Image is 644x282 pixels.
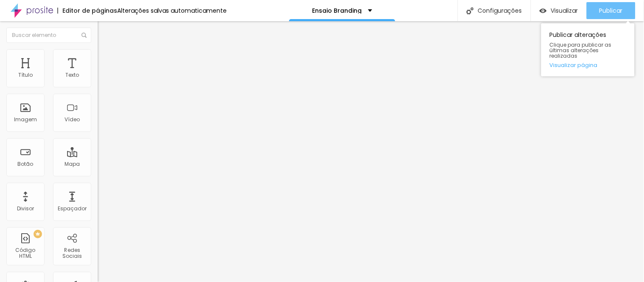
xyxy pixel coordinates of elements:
[98,21,644,282] iframe: Editor
[18,71,33,78] font: Título
[16,246,36,260] font: Código HTML
[58,205,87,212] font: Espaçador
[599,6,623,15] font: Publicar
[550,61,598,69] font: Visualizar página
[551,6,578,15] font: Visualizar
[18,160,34,168] font: Botão
[478,6,522,15] font: Configurações
[531,2,587,19] button: Visualizar
[467,7,474,14] img: Ícone
[65,71,79,78] font: Texto
[550,41,612,59] font: Clique para publicar as últimas alterações realizadas
[312,6,362,15] font: Ensaio Branding
[62,6,117,15] font: Editor de páginas
[65,160,80,168] font: Mapa
[82,33,87,38] img: Ícone
[117,6,227,15] font: Alterações salvas automaticamente
[587,2,636,19] button: Publicar
[550,31,607,39] font: Publicar alterações
[6,28,91,43] input: Buscar elemento
[550,62,626,68] a: Visualizar página
[62,246,82,260] font: Redes Sociais
[17,205,34,212] font: Divisor
[540,7,547,14] img: view-1.svg
[14,116,37,123] font: Imagem
[65,116,80,123] font: Vídeo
